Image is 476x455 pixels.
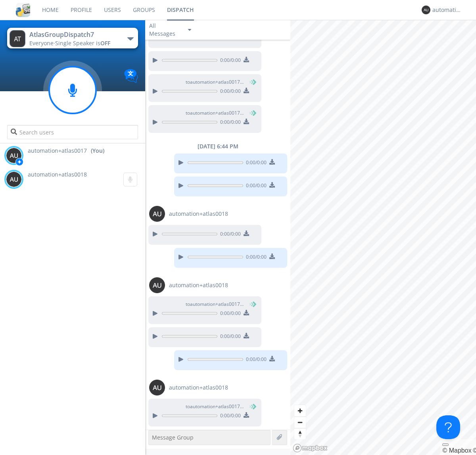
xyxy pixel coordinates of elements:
img: download media button [269,182,275,188]
span: Zoom out [294,417,306,428]
span: 0:00 / 0:00 [217,119,241,127]
span: automation+atlas0018 [169,210,228,218]
img: 373638.png [149,277,165,293]
span: 0:00 / 0:00 [243,356,267,365]
img: cddb5a64eb264b2086981ab96f4c1ba7 [16,3,30,17]
span: (You) [244,403,256,410]
span: Single Speaker is [55,39,110,47]
img: 373638.png [149,206,165,222]
img: 373638.png [10,30,25,47]
span: to automation+atlas0017 [186,301,245,308]
span: 0:00 / 0:00 [243,182,267,191]
span: (You) [244,79,256,85]
div: AtlasGroupDispatch7 [29,30,119,39]
img: 373638.png [6,148,22,163]
span: automation+atlas0018 [169,384,228,392]
button: Reset bearing to north [294,428,306,440]
div: automation+atlas0017 [432,6,462,14]
span: 0:00 / 0:00 [217,310,241,319]
img: 373638.png [6,171,22,187]
img: Translation enabled [124,69,138,83]
span: 0:00 / 0:00 [243,253,267,262]
span: to automation+atlas0017 [186,403,245,410]
img: download media button [269,159,275,165]
img: download media button [244,412,249,418]
button: AtlasGroupDispatch7Everyone·Single Speaker isOFF [7,28,138,48]
span: automation+atlas0018 [169,281,228,289]
span: (You) [244,109,256,116]
span: to automation+atlas0017 [186,79,245,86]
button: Zoom out [294,417,306,428]
span: automation+atlas0018 [28,171,87,178]
span: automation+atlas0017 [28,147,87,155]
img: download media button [244,119,249,124]
img: download media button [244,310,249,315]
img: 373638.png [149,380,165,395]
div: [DATE] 6:44 PM [145,142,290,150]
img: download media button [269,253,275,259]
input: Search users [7,125,138,139]
span: 0:00 / 0:00 [243,159,267,168]
span: 0:00 / 0:00 [217,88,241,96]
span: 0:00 / 0:00 [217,57,241,65]
span: to automation+atlas0017 [186,109,245,117]
a: Mapbox [442,447,471,454]
span: (You) [244,301,256,307]
span: OFF [100,39,110,47]
button: Zoom in [294,405,306,417]
span: Reset bearing to north [294,428,306,440]
div: All Messages [149,22,181,38]
button: Toggle attribution [442,443,449,446]
img: download media button [244,57,249,62]
a: Mapbox logo [293,443,328,453]
div: Everyone · [29,39,119,47]
img: download media button [244,88,249,93]
span: 0:00 / 0:00 [217,230,241,239]
span: 0:00 / 0:00 [217,412,241,421]
span: 0:00 / 0:00 [217,333,241,342]
img: download media button [269,356,275,361]
img: download media button [244,230,249,236]
img: caret-down-sm.svg [188,29,191,31]
iframe: Toggle Customer Support [436,415,460,439]
img: 373638.png [422,6,430,14]
div: (You) [91,147,104,155]
img: download media button [244,333,249,338]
